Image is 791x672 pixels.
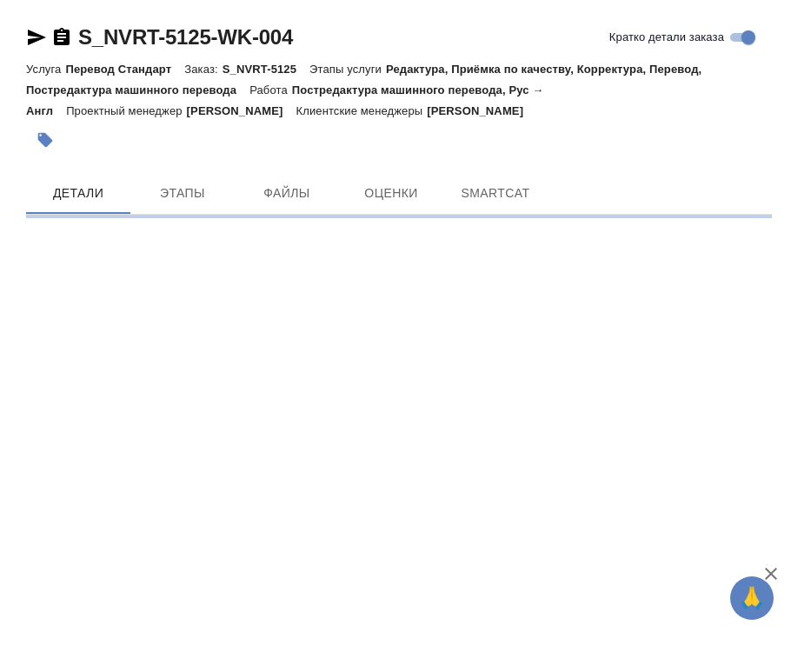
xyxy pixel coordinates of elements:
a: S_NVRT-5125-WK-004 [78,25,293,49]
p: Работа [249,83,292,96]
p: Клиентские менеджеры [296,104,428,117]
span: Детали [37,183,120,204]
p: Перевод Стандарт [65,63,184,76]
span: SmartCat [454,183,537,204]
span: Файлы [245,183,329,204]
span: Кратко детали заказа [609,29,724,46]
button: Скопировать ссылку [51,27,72,48]
p: Заказ: [184,63,222,76]
button: Скопировать ссылку для ЯМессенджера [26,27,47,48]
p: Услуга [26,63,65,76]
p: Проектный менеджер [66,104,186,117]
span: Этапы [141,183,224,204]
p: Этапы услуги [309,63,386,76]
button: 🙏 [730,576,774,620]
p: [PERSON_NAME] [187,104,296,117]
button: Добавить тэг [26,121,64,159]
p: [PERSON_NAME] [427,104,536,117]
p: S_NVRT-5125 [223,63,309,76]
span: Оценки [349,183,433,204]
span: 🙏 [737,580,767,616]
